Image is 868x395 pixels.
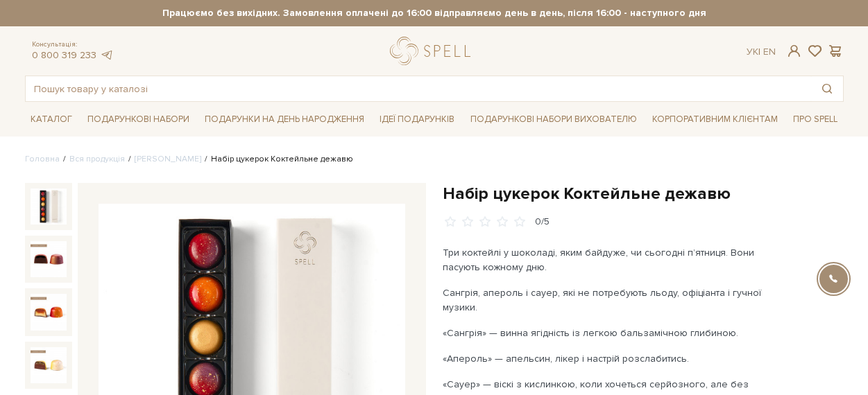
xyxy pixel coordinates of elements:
[443,351,768,366] p: «Апероль» — апельсин, лікер і настрій розслабитись.
[100,49,114,61] a: telegram
[443,183,844,204] h1: Набір цукерок Коктейльне дежавю
[25,7,844,19] strong: Працюємо без вихідних. Замовлення оплачені до 16:00 відправляємо день в день, після 16:00 - насту...
[69,154,125,164] a: Вся продукція
[31,294,67,330] img: Набір цукерок Коктейльне дежавю
[465,107,643,131] a: Подарункові набори вихователю
[32,40,114,49] span: Консультація:
[82,109,195,130] a: Подарункові набори
[31,241,67,277] img: Набір цукерок Коктейльне дежавю
[135,154,201,164] a: [PERSON_NAME]
[535,216,550,229] div: 0/5
[443,245,768,274] p: Три коктейлі у шоколаді, яким байдуже, чи сьогодні п’ятниця. Вони пасують кожному дню.
[199,109,370,130] a: Подарунки на День народження
[31,347,67,383] img: Набір цукерок Коктейльне дежавю
[26,76,811,101] input: Пошук товару у каталозі
[747,46,776,58] div: Ук
[758,46,760,58] span: |
[31,188,67,225] img: Набір цукерок Коктейльне дежавю
[25,154,60,164] a: Головна
[390,37,477,65] a: logo
[788,109,843,130] a: Про Spell
[25,109,78,130] a: Каталог
[763,46,776,58] a: En
[647,107,783,131] a: Корпоративним клієнтам
[201,153,353,166] li: Набір цукерок Коктейльне дежавю
[811,76,843,101] button: Пошук товару у каталозі
[443,326,768,340] p: «Сангрія» — винна ягідність із легкою бальзамічною глибиною.
[374,109,460,130] a: Ідеї подарунків
[32,49,96,61] a: 0 800 319 233
[443,286,768,315] p: Сангрія, апероль і сауер, які не потребують льоду, офіціанта і гучної музики.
